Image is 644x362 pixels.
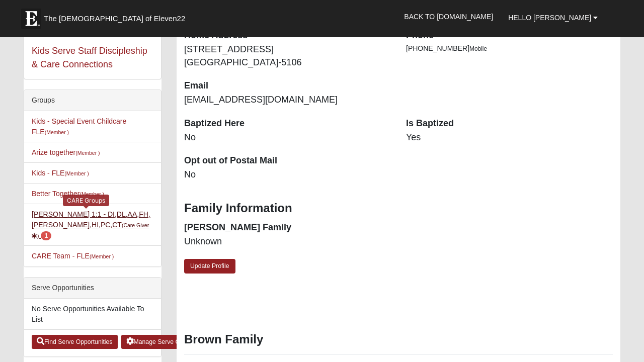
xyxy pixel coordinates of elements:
[21,9,41,29] img: Eleven22 logo
[184,201,613,216] h3: Family Information
[184,221,391,234] dt: [PERSON_NAME] Family
[184,131,391,144] dd: No
[508,14,591,22] span: Hello [PERSON_NAME]
[32,46,147,69] a: Kids Serve Staff Discipleship & Care Connections
[75,150,100,156] small: (Member )
[406,131,613,144] dd: Yes
[16,4,217,29] a: The [DEMOGRAPHIC_DATA] of Eleven22
[32,169,89,177] a: Kids - FLE(Member )
[41,231,51,240] span: number of pending members
[184,168,391,182] dd: No
[184,332,613,347] h3: Brown Family
[64,170,89,176] small: (Member )
[184,94,391,107] dd: [EMAIL_ADDRESS][DOMAIN_NAME]
[32,335,118,349] a: Find Serve Opportunities
[79,191,104,197] small: (Member )
[501,5,605,30] a: Hello [PERSON_NAME]
[32,117,126,136] a: Kids - Special Event Childcare FLE(Member )
[406,43,613,54] li: [PHONE_NUMBER]
[406,117,613,130] dt: Is Baptized
[24,278,161,299] div: Serve Opportunities
[45,129,69,135] small: (Member )
[44,14,185,24] span: The [DEMOGRAPHIC_DATA] of Eleven22
[63,195,109,206] div: CARE Groups
[396,4,501,29] a: Back to [DOMAIN_NAME]
[32,210,150,239] a: [PERSON_NAME] 1:1 - DI,DL,AA,FH,[PERSON_NAME],HI,PC,CT(Care Giver) 1
[184,154,391,167] dt: Opt out of Postal Mail
[24,299,161,330] li: No Serve Opportunities Available To List
[90,253,114,259] small: (Member )
[469,45,487,52] span: Mobile
[184,235,391,248] dd: Unknown
[24,90,161,111] div: Groups
[32,252,114,260] a: CARE Team - FLE(Member )
[184,117,391,130] dt: Baptized Here
[121,335,217,349] a: Manage Serve Opportunities
[32,190,104,198] a: Better Together(Member )
[184,43,391,69] dd: [STREET_ADDRESS] [GEOGRAPHIC_DATA]-5106
[184,259,235,274] a: Update Profile
[184,79,391,93] dt: Email
[32,148,100,156] a: Arize together(Member )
